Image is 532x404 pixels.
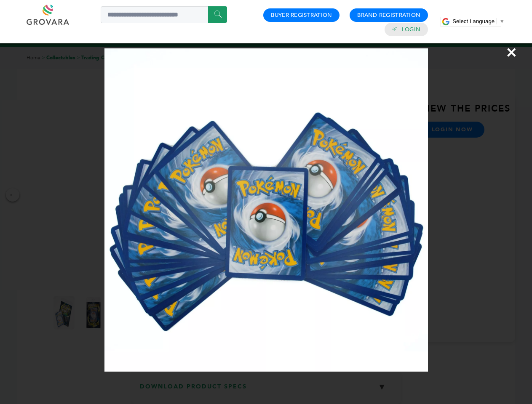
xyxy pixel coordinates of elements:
[452,18,505,24] a: Select Language​
[101,6,227,23] input: Search a product or brand...
[452,18,495,24] span: Select Language
[506,40,517,64] span: ×
[497,18,497,24] span: ​
[499,18,505,24] span: ▼
[271,11,332,19] a: Buyer Registration
[104,48,428,372] img: Image Preview
[357,11,420,19] a: Brand Registration
[402,26,420,33] a: Login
